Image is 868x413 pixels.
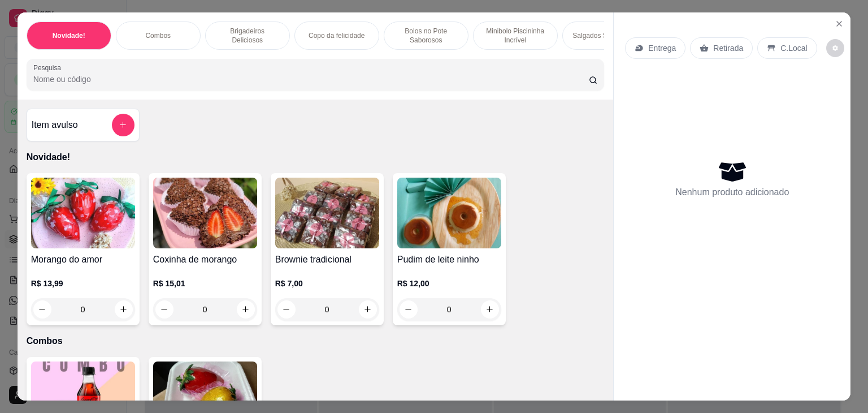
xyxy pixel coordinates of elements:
label: Pesquisa [33,63,65,72]
p: R$ 13,99 [31,278,135,289]
p: Nenhum produto adicionado [675,186,789,199]
p: Bolos no Pote Saborosos [393,27,459,45]
button: increase-product-quantity [481,300,499,319]
p: R$ 12,00 [397,278,501,289]
p: Retirada [713,42,743,54]
h4: Coxinha de morango [153,253,257,266]
p: Novidade! [27,150,605,164]
h4: Morango do amor [31,253,135,266]
h4: Brownie tradicional [275,253,379,266]
h4: Pudim de leite ninho [397,253,501,266]
input: Pesquisa [33,74,589,85]
p: R$ 15,01 [153,278,257,289]
p: Copo da felicidade [309,31,364,40]
button: increase-product-quantity [359,300,377,319]
button: decrease-product-quantity [826,39,844,57]
h4: Item avulso [32,118,78,132]
img: product-image [397,178,501,248]
button: Close [830,15,848,33]
img: product-image [153,178,257,248]
p: Entrega [648,42,676,54]
button: decrease-product-quantity [400,300,418,319]
p: Novidade! [53,31,85,40]
p: Combos [27,334,605,348]
p: Minibolo Piscininha Incrível [483,27,548,45]
p: C.Local [780,42,807,54]
p: R$ 7,00 [275,278,379,289]
p: Salgados Suculentos [572,31,636,40]
button: decrease-product-quantity [277,300,296,319]
p: Combos [145,31,171,40]
img: product-image [275,178,379,248]
p: Brigadeiros Deliciosos [215,27,280,45]
img: product-image [31,178,135,248]
button: add-separate-item [112,114,134,136]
